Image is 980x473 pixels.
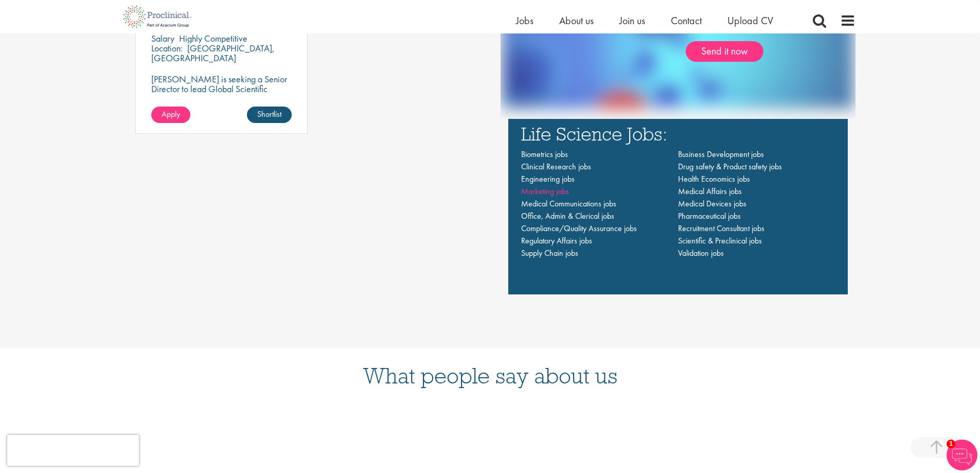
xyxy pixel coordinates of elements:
[151,42,275,64] p: [GEOGRAPHIC_DATA], [GEOGRAPHIC_DATA]
[678,173,750,184] a: Health Economics jobs
[678,211,741,221] a: Pharmaceutical jobs
[521,149,568,160] a: Biometrics jobs
[521,161,591,172] a: Clinical Research jobs
[671,14,702,27] a: Contact
[151,74,292,113] p: [PERSON_NAME] is seeking a Senior Director to lead Global Scientific Communications to join our c...
[521,235,592,246] a: Regulatory Affairs jobs
[521,148,835,259] nav: Main navigation
[678,198,746,209] a: Medical Devices jobs
[727,14,773,27] a: Upload CV
[559,14,594,27] a: About us
[678,235,762,246] a: Scientific & Preclinical jobs
[678,149,764,160] a: Business Development jobs
[521,223,637,234] a: Compliance/Quality Assurance jobs
[686,2,830,62] div: Simply upload your CV and let us find jobs for you!
[678,248,724,258] a: Validation jobs
[179,32,247,44] p: Highly Competitive
[521,211,614,221] a: Office, Admin & Clerical jobs
[947,440,955,448] span: 1
[162,109,180,119] span: Apply
[521,198,616,209] a: Medical Communications jobs
[619,14,645,27] a: Join us
[247,107,292,123] a: Shortlist
[947,440,977,470] img: Chatbot
[521,173,575,184] a: Engineering jobs
[678,161,782,172] a: Drug safety & Product safety jobs
[521,186,569,197] a: Marketing jobs
[151,32,174,44] span: Salary
[521,248,578,258] a: Supply Chain jobs
[7,435,139,466] iframe: reCAPTCHA
[516,14,533,27] a: Jobs
[151,42,183,54] span: Location:
[521,124,835,143] h3: Life Science Jobs:
[678,223,764,234] a: Recruitment Consultant jobs
[151,107,190,123] a: Apply
[678,186,742,197] a: Medical Affairs jobs
[686,41,763,62] a: Send it now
